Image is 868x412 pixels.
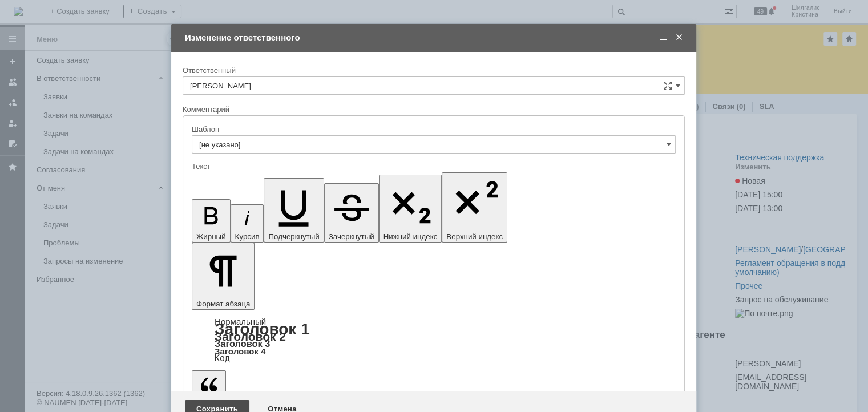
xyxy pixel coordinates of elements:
div: Ответственный [183,67,683,74]
span: Закрыть [673,33,685,43]
button: Зачеркнутый [324,183,379,243]
span: Свернуть (Ctrl + M) [657,33,669,43]
button: Цитата [192,370,226,409]
span: Подчеркнутый [268,232,319,241]
span: Формат абзаца [196,300,250,308]
div: Формат абзаца [192,318,676,362]
button: Нижний индекс [379,175,442,243]
button: Формат абзаца [192,243,255,310]
span: Зачеркнутый [329,232,374,241]
span: Нижний индекс [383,232,438,241]
div: Шаблон [192,126,673,133]
button: Жирный [192,199,231,243]
span: Жирный [196,232,226,241]
a: Заголовок 2 [215,330,286,343]
button: Курсив [231,204,264,243]
a: Заголовок 3 [215,338,270,349]
div: Текст [192,163,673,170]
a: Код [215,353,230,363]
div: Комментарий [183,104,685,115]
span: Сложная форма [663,81,672,90]
span: Курсив [235,232,260,241]
button: Верхний индекс [442,172,507,243]
a: Нормальный [215,317,266,326]
a: Заголовок 1 [215,320,310,338]
button: Подчеркнутый [264,178,324,243]
div: Изменение ответственного [185,33,685,43]
a: Заголовок 4 [215,346,265,356]
span: Верхний индекс [446,232,503,241]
